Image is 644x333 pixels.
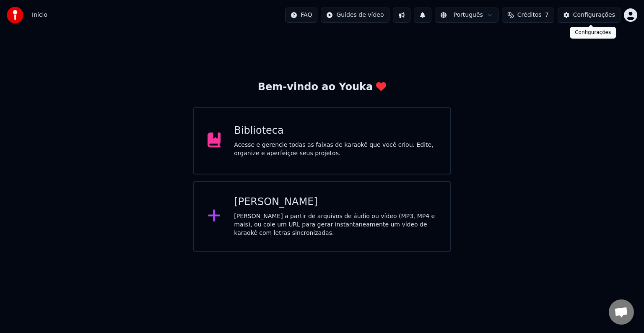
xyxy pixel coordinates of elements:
div: Bate-papo aberto [609,299,634,325]
button: FAQ [285,8,317,23]
div: Bem-vindo ao Youka [258,81,386,94]
button: Configurações [558,8,621,23]
div: [PERSON_NAME] a partir de arquivos de áudio ou vídeo (MP3, MP4 e mais), ou cole um URL para gerar... [234,212,436,237]
div: Acesse e gerencie todas as faixas de karaokê que você criou. Edite, organize e aperfeiçoe seus pr... [234,141,436,158]
nav: breadcrumb [32,11,47,19]
span: Início [32,11,47,19]
img: youka [7,7,23,23]
div: [PERSON_NAME] [234,195,436,209]
button: Guides de vídeo [321,8,389,23]
div: Configurações [570,27,616,39]
div: Configurações [573,11,615,19]
span: 7 [545,11,549,19]
div: Biblioteca [234,124,436,138]
span: Créditos [517,11,542,19]
button: Créditos7 [502,8,554,23]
